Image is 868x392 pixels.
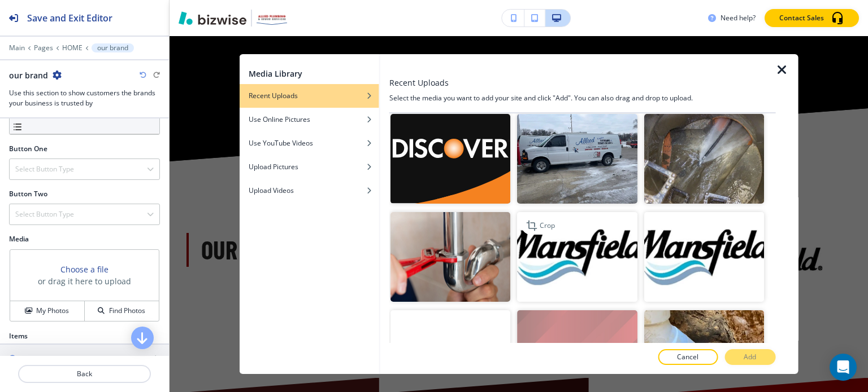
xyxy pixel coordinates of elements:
[19,369,150,379] p: Back
[9,249,160,322] div: Choose a fileor drag it here to uploadMy PhotosFind Photos
[249,162,298,172] h4: Upload Pictures
[658,349,718,365] button: Cancel
[85,301,159,321] button: Find Photos
[15,209,74,219] h4: Select Button Type
[9,234,160,244] h2: Media
[92,43,134,52] button: our brand
[240,108,379,131] button: Use Online Pictures
[9,189,47,199] h2: Button Two
[389,77,449,89] h3: Recent Uploads
[9,331,28,341] h2: Items
[20,354,71,364] h2: Add a new item
[240,155,379,179] button: Upload Pictures
[249,68,302,80] h2: Media Library
[540,221,555,231] p: Crop
[765,9,859,27] button: Contact Sales
[179,11,246,25] img: Bizwise Logo
[36,306,69,316] h4: My Photos
[522,217,559,235] div: Crop
[27,11,112,25] h2: Save and Exit Editor
[249,114,310,125] h4: Use Online Pictures
[389,93,776,103] h4: Select the media you want to add your site and click "Add". You can also drag and drop to upload.
[38,275,131,287] h3: or drag it here to upload
[62,44,83,52] button: HOME
[9,69,48,81] h2: our brand
[18,365,151,383] button: Back
[240,84,379,108] button: Recent Uploads
[240,179,379,202] button: Upload Videos
[109,306,145,316] h4: Find Photos
[9,144,47,154] h2: Button One
[15,164,74,174] h4: Select Button Type
[249,91,298,101] h4: Recent Uploads
[9,44,25,52] button: Main
[249,186,294,196] h4: Upload Videos
[34,44,53,52] button: Pages
[249,138,313,148] h4: Use YouTube Videos
[779,13,824,23] p: Contact Sales
[60,263,108,275] button: Choose a file
[830,354,857,381] div: Open Intercom Messenger
[97,44,128,52] p: our brand
[677,352,698,362] p: Cancel
[9,88,160,108] h3: Use this section to show customers the brands your business is trusted by
[257,11,287,24] img: Your Logo
[721,13,756,23] h3: Need help?
[240,131,379,155] button: Use YouTube Videos
[10,301,85,321] button: My Photos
